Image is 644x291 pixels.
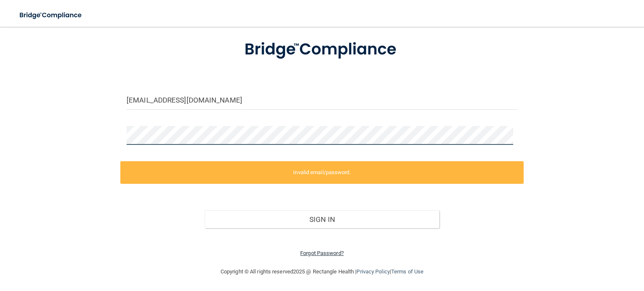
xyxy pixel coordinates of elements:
iframe: Drift Widget Chat Controller [499,232,634,265]
img: bridge_compliance_login_screen.278c3ca4.svg [13,7,90,24]
a: Terms of Use [391,268,423,275]
button: Sign In [205,210,439,229]
div: Copyright © All rights reserved 2025 @ Rectangle Health | | [169,258,475,285]
a: Forgot Password? [300,250,344,256]
img: bridge_compliance_login_screen.278c3ca4.svg [228,28,417,71]
input: Email [127,91,517,110]
a: Privacy Policy [356,268,390,275]
label: Invalid email/password. [120,161,524,184]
